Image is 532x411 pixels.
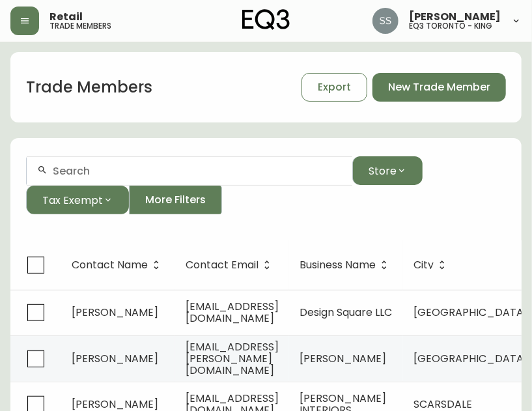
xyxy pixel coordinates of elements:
span: [GEOGRAPHIC_DATA] [413,351,528,366]
span: City [413,259,451,271]
span: Contact Email [186,261,259,269]
span: More Filters [145,193,206,207]
h5: eq3 toronto - king [409,22,492,30]
span: Contact Name [72,259,165,271]
span: Tax Exempt [42,192,103,208]
span: New Trade Member [388,80,490,94]
button: Store [352,156,423,185]
img: f1b6f2cda6f3b51f95337c5892ce6799 [372,8,399,34]
span: Export [318,80,351,94]
button: More Filters [129,186,222,214]
h5: trade members [49,22,111,30]
h1: Trade Members [26,76,152,98]
span: Contact Name [72,261,148,269]
button: New Trade Member [372,73,506,102]
button: Tax Exempt [26,186,129,214]
img: logo [242,9,290,30]
span: [EMAIL_ADDRESS][PERSON_NAME][DOMAIN_NAME] [186,339,279,378]
span: [PERSON_NAME] [300,351,386,366]
span: City [413,261,434,269]
span: Contact Email [186,259,275,271]
span: [PERSON_NAME] [409,12,501,22]
input: Search [53,165,342,177]
span: Store [369,163,397,179]
span: [EMAIL_ADDRESS][DOMAIN_NAME] [186,299,279,326]
span: Business Name [300,261,376,269]
button: Export [301,73,367,102]
span: [GEOGRAPHIC_DATA] [413,305,528,320]
span: [PERSON_NAME] [72,351,158,366]
span: [PERSON_NAME] [72,305,158,320]
span: Retail [49,12,83,22]
span: Design Square LLC [300,305,392,320]
span: Business Name [300,259,393,271]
